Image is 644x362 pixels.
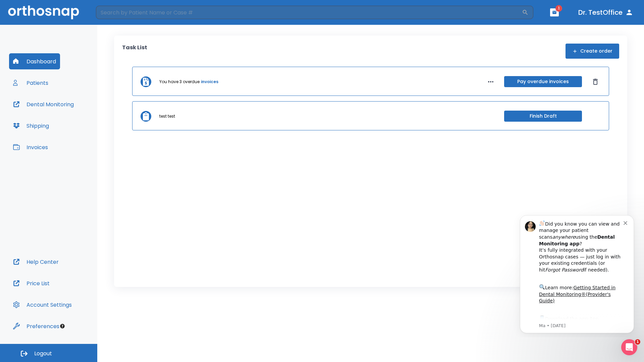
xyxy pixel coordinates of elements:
[159,79,200,85] p: You have 3 overdue
[9,96,78,112] button: Dental Monitoring
[576,6,636,18] button: Dr. TestOffice
[96,6,522,19] input: Search by Patient Name or Case #
[9,75,52,91] button: Patients
[114,10,119,16] button: Dismiss notification
[566,44,619,59] button: Create order
[122,44,147,59] p: Task List
[9,254,63,270] button: Help Center
[34,350,52,357] span: Logout
[635,339,640,345] span: 1
[504,111,582,122] button: Finish Draft
[9,139,52,155] button: Invoices
[29,105,114,139] div: Download the app: | ​ Let us know if you need help getting started!
[29,114,114,120] p: Message from Ma, sent 4w ago
[590,76,601,87] button: Dismiss
[159,113,175,119] p: test test
[9,275,54,291] button: Price List
[9,53,60,69] button: Dashboard
[9,118,53,134] button: Shipping
[9,297,76,313] button: Account Settings
[555,5,562,12] span: 1
[621,339,637,355] iframe: Intercom live chat
[59,323,65,329] div: Tooltip anchor
[9,318,63,334] button: Preferences
[504,76,582,87] button: Pay overdue invoices
[201,79,218,85] a: invoices
[8,5,79,19] img: Orthosnap
[510,209,644,337] iframe: Intercom notifications message
[29,107,89,119] a: App Store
